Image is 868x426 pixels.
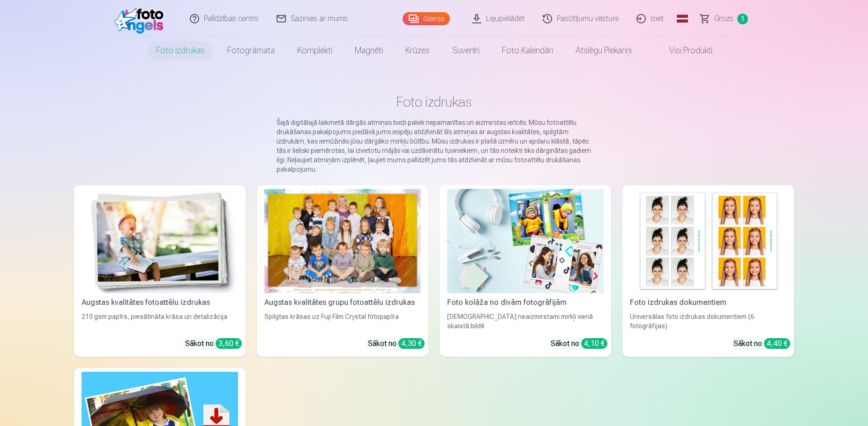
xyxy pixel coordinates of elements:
[714,13,733,24] span: Grozs
[216,338,242,349] div: 3,60 €
[441,37,491,64] a: Suvenīri
[440,185,611,357] a: Foto kolāža no divām fotogrāfijāmFoto kolāža no divām fotogrāfijām[DEMOGRAPHIC_DATA] neaizmirstam...
[368,338,425,349] div: Sākot no
[447,189,604,293] img: Foto kolāža no divām fotogrāfijām
[398,338,425,349] div: 4,30 €
[564,37,643,64] a: Atslēgu piekariņi
[78,297,242,308] div: Augstas kvalitātes fotoattēlu izdrukas
[626,312,790,331] div: Universālas foto izdrukas dokumentiem (6 fotogrāfijas)
[581,338,607,349] div: 4,10 €
[261,312,425,331] div: Spilgtas krāsas uz Fuji Film Crystal fotopapīra
[277,118,591,174] p: Šajā digitālajā laikmetā dārgās atmiņas bieži paliek nepamanītas un aizmirstas ierīcēs. Mūsu foto...
[261,297,425,308] div: Augstas kvalitātes grupu fotoattēlu izdrukas
[403,12,450,25] a: Galerija
[185,338,242,349] div: Sākot no
[82,189,238,293] img: Augstas kvalitātes fotoattēlu izdrukas
[643,37,724,64] a: Visi produkti
[551,338,607,349] div: Sākot no
[622,185,794,357] a: Foto izdrukas dokumentiemFoto izdrukas dokumentiemUniversālas foto izdrukas dokumentiem (6 fotogr...
[216,37,286,64] a: Fotogrāmata
[78,312,242,331] div: 210 gsm papīrs, piesātināta krāsa un detalizācija
[286,37,344,64] a: Komplekti
[737,14,748,24] span: 1
[82,94,786,110] h1: Foto izdrukas
[257,185,428,357] a: Augstas kvalitātes grupu fotoattēlu izdrukasSpilgtas krāsas uz Fuji Film Crystal fotopapīraSākot ...
[443,297,607,308] div: Foto kolāža no divām fotogrāfijām
[764,338,790,349] div: 4,40 €
[733,338,790,349] div: Sākot no
[491,37,564,64] a: Foto kalendāri
[74,185,246,357] a: Augstas kvalitātes fotoattēlu izdrukasAugstas kvalitātes fotoattēlu izdrukas210 gsm papīrs, piesā...
[630,189,786,293] img: Foto izdrukas dokumentiem
[626,297,790,308] div: Foto izdrukas dokumentiem
[145,37,216,64] a: Foto izdrukas
[114,4,168,34] img: /fa1
[443,312,607,331] div: [DEMOGRAPHIC_DATA] neaizmirstami mirkļi vienā skaistā bildē
[394,37,441,64] a: Krūzes
[344,37,394,64] a: Magnēti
